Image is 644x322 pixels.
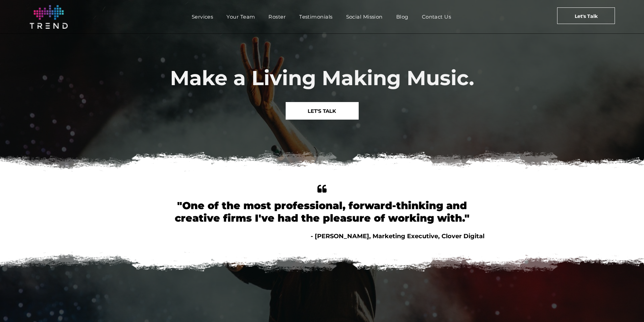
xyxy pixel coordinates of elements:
[262,12,292,22] a: Roster
[311,232,484,240] span: - [PERSON_NAME], Marketing Executive, Clover Digital
[339,12,389,22] a: Social Mission
[415,12,458,22] a: Contact Us
[308,102,336,120] span: LET'S TALK
[30,5,68,29] img: logo
[557,7,615,24] a: Let's Talk
[286,102,359,120] a: LET'S TALK
[175,199,470,224] font: "One of the most professional, forward-thinking and creative firms I've had the pleasure of worki...
[220,12,262,22] a: Your Team
[575,8,598,25] span: Let's Talk
[389,12,415,22] a: Blog
[185,12,220,22] a: Services
[292,12,339,22] a: Testimonials
[170,66,474,90] span: Make a Living Making Music.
